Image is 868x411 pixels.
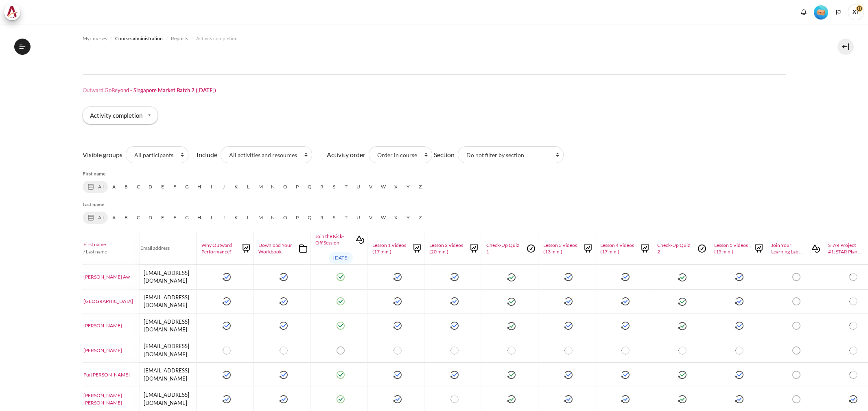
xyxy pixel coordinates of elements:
[193,212,206,224] a: H
[811,4,831,19] a: Level #1
[206,212,218,224] a: I
[368,242,423,255] a: Lesson 1 Videos (17 min.)Lesson
[311,233,366,246] a: Join the Kick-Off SessionInteractive Content
[280,371,288,379] img: Pui Pui Goh, Download Your Workbook: Completed Thursday, 18 September 2025, 9:22 AM
[337,395,345,403] img: Zhen Xiong Derrick Kim, Join the Kick-Off Session: Completed Monday, 6 October 2025, 11:24 AM
[450,322,459,330] img: Yu Jun Joleena Chia, Lesson 2 Videos (20 min.): Completed Wednesday, 8 October 2025, 10:12 AM
[280,273,288,281] img: Pei Sun Aw, Download Your Workbook: Completed Friday, 3 October 2025, 5:07 PM
[242,212,254,224] a: L
[507,298,516,306] img: San San Chew, Check-Up Quiz 1: Completed (achieved pass grade) Monday, 6 October 2025, 10:59 AM
[196,34,238,43] a: Activity completion
[792,297,800,305] img: San San Chew, Join Your Learning Lab Session #1: Not completed
[291,212,304,224] a: P
[848,4,864,20] span: XT
[328,181,340,193] a: S
[828,242,863,255] span: STAR Project #1: STAR Plan ...
[653,242,708,255] a: Check-Up Quiz 2Quiz
[450,395,459,403] img: Zhen Xiong Derrick Kim, Lesson 2 Videos (20 min.): Not completed
[429,242,464,255] span: Lesson 2 Videos (20 min.)
[83,371,139,379] a: Pui [PERSON_NAME]
[157,181,169,193] a: E
[83,232,140,265] th: / Last name
[83,201,786,208] h5: Last name
[621,371,630,379] img: Pui Pui Goh, Lesson 4 Videos (17 min.): Completed Monday, 6 October 2025, 1:56 PM
[340,212,352,224] a: T
[582,242,594,255] img: Lesson
[564,395,573,403] img: Zhen Xiong Derrick Kim, Lesson 3 Videos (13 min.): Completed Monday, 6 October 2025, 1:05 PM
[83,212,108,224] a: All
[468,242,480,255] img: Lesson
[486,242,521,255] span: Check-Up Quiz 1
[792,346,800,355] img: Siew Lin Chua, Join Your Learning Lab Session #1: Not completed
[678,298,687,306] img: San San Chew, Check-Up Quiz 2: Completed (achieved pass grade) Monday, 6 October 2025, 12:08 PM
[223,346,231,355] img: Siew Lin Chua, Why Outward Performance?: Not completed
[83,273,139,281] a: [PERSON_NAME] Aw
[193,181,206,193] a: H
[83,322,139,329] a: [PERSON_NAME]
[678,273,687,281] img: Pei Sun Aw, Check-Up Quiz 2: Completed (achieved pass grade) Friday, 3 October 2025, 9:11 PM
[254,212,267,224] a: M
[354,234,366,246] img: Interactive Content
[280,346,288,355] img: Siew Lin Chua, Download Your Workbook: Not completed
[564,322,573,330] img: Yu Jun Joleena Chia, Lesson 3 Videos (13 min.): Completed Wednesday, 8 October 2025, 10:13 AM
[83,106,158,124] div: Activity completion
[327,150,365,160] label: Activity order
[792,371,800,379] img: Pui Pui Goh, Join Your Learning Lab Session #1: Not completed
[223,297,231,305] img: San San Chew, Why Outward Performance?: Completed Monday, 6 October 2025, 1:44 PM
[849,297,857,305] img: San San Chew, STAR Project #1: STAR Plan Submission: Not completed
[280,297,288,305] img: San San Chew, Download Your Workbook: Completed Monday, 22 September 2025, 8:45 AM
[507,371,516,379] img: Pui Pui Goh, Check-Up Quiz 1: Completed (achieved pass grade) Monday, 6 October 2025, 1:04 PM
[279,181,291,193] a: O
[140,314,197,338] td: [EMAIL_ADDRESS][DOMAIN_NAME]
[564,371,573,379] img: Pui Pui Goh, Lesson 3 Videos (13 min.): Completed Monday, 6 October 2025, 1:27 PM
[132,212,144,224] a: C
[352,212,365,224] a: U
[115,35,163,42] span: Course administration
[434,150,455,160] label: Section
[140,363,197,387] td: [EMAIL_ADDRESS][DOMAIN_NAME]
[372,242,407,255] span: Lesson 1 Videos (17 min.)
[108,181,120,193] a: A
[696,242,708,255] img: Quiz
[337,297,345,305] img: San San Chew, Join the Kick-Off Session: Completed Monday, 6 October 2025, 1:47 PM
[767,242,822,255] a: Join Your Learning Lab ...Interactive Content
[223,395,231,403] img: Zhen Xiong Derrick Kim, Why Outward Performance?: Completed Monday, 6 October 2025, 10:38 AM
[377,212,390,224] a: W
[223,322,231,330] img: Yu Jun Joleena Chia, Why Outward Performance?: Completed Wednesday, 8 October 2025, 10:12 AM
[753,242,765,255] img: Lesson
[230,212,242,224] a: K
[316,181,328,193] a: R
[414,212,426,224] a: Z
[564,346,573,355] img: Siew Lin Chua, Lesson 3 Videos (13 min.): Not completed
[564,273,573,281] img: Pei Sun Aw, Lesson 3 Videos (13 min.): Completed Friday, 3 October 2025, 6:33 PM
[340,181,352,193] a: T
[735,297,743,305] img: San San Chew, Lesson 5 Videos (15 min.): Completed Monday, 6 October 2025, 1:47 PM
[140,289,197,314] td: [EMAIL_ADDRESS][DOMAIN_NAME]
[621,395,630,403] img: Zhen Xiong Derrick Kim, Lesson 4 Videos (17 min.): Completed Monday, 6 October 2025, 10:26 PM
[849,322,857,330] img: Yu Jun Joleena Chia, STAR Project #1: STAR Plan Submission: Not completed
[810,242,822,255] img: Interactive Content
[140,338,197,363] td: [EMAIL_ADDRESS][DOMAIN_NAME]
[197,150,217,160] label: Include
[507,273,516,281] img: Pei Sun Aw, Check-Up Quiz 1: Completed (achieved pass grade) Friday, 3 October 2025, 6:13 PM
[254,242,309,255] a: Download Your WorkbookFolder
[411,242,423,255] img: Lesson
[83,87,216,94] h1: Outward GoBeyond - Singapore Market Batch 2 ([DATE])
[108,212,120,224] a: A
[621,322,630,330] img: Yu Jun Joleena Chia, Lesson 4 Videos (17 min.): Completed Wednesday, 8 October 2025, 10:13 AM
[223,371,231,379] img: Pui Pui Goh, Why Outward Performance?: Completed Thursday, 18 September 2025, 9:19 AM
[140,232,197,265] th: Email address
[337,322,345,330] img: Yu Jun Joleena Chia, Join the Kick-Off Session: Completed Tuesday, 7 October 2025, 10:10 PM
[710,242,765,255] a: Lesson 5 Videos (15 min.)Lesson
[377,181,390,193] a: W
[83,298,139,305] a: [GEOGRAPHIC_DATA]
[814,4,828,19] div: Level #1
[83,35,107,42] span: My courses
[735,346,743,355] img: Siew Lin Chua, Lesson 5 Videos (15 min.): Not completed
[169,181,181,193] a: F
[230,181,242,193] a: K
[735,371,743,379] img: Pui Pui Goh, Lesson 5 Videos (15 min.): Completed Monday, 6 October 2025, 2:17 PM
[218,212,230,224] a: J
[678,371,687,379] img: Pui Pui Goh, Check-Up Quiz 2: Completed (achieved pass grade) Monday, 6 October 2025, 2:02 PM
[390,181,402,193] a: X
